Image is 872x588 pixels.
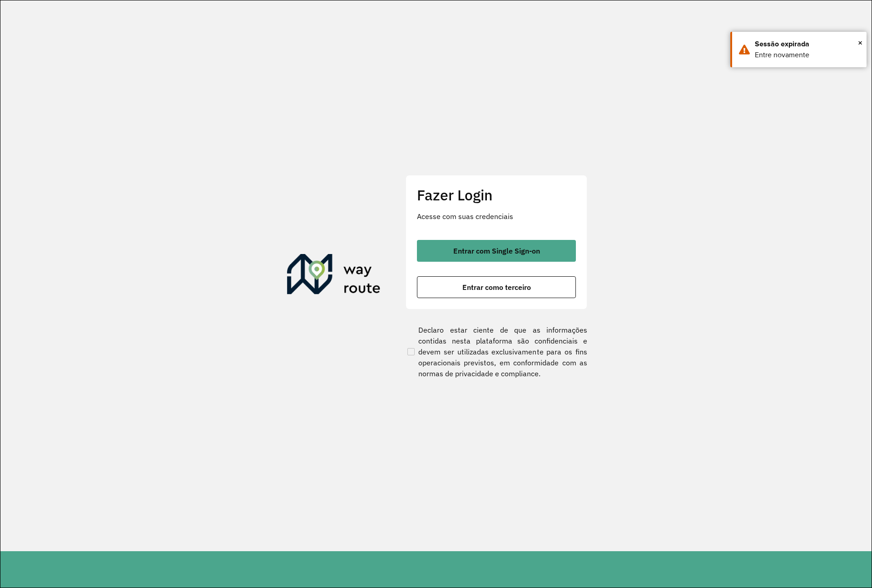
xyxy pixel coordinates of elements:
h2: Fazer Login [417,186,576,204]
button: button [417,240,576,262]
button: Close [858,36,862,50]
label: Declaro estar ciente de que as informações contidas nesta plataforma são confidenciais e devem se... [406,324,587,379]
span: × [858,36,862,50]
span: Entrar com Single Sign-on [453,247,540,254]
p: Acesse com suas credenciais [417,211,576,222]
div: Sessão expirada [755,39,860,50]
button: button [417,276,576,298]
div: Entre novamente [755,50,860,60]
span: Entrar como terceiro [462,284,531,291]
img: Roteirizador AmbevTech [287,254,381,298]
